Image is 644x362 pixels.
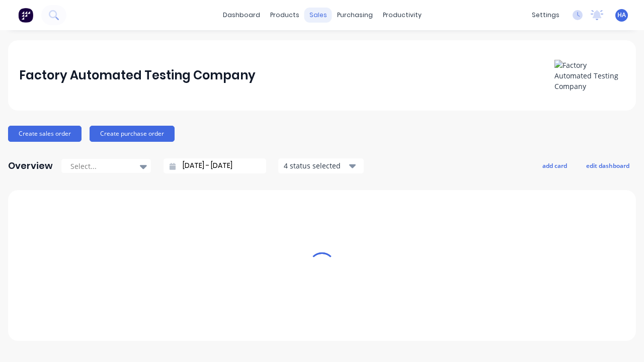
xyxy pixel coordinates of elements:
[265,8,304,23] div: products
[536,159,574,172] button: add card
[218,8,265,23] a: dashboard
[8,126,82,142] button: Create sales order
[527,8,565,23] div: settings
[278,158,364,173] button: 4 status selected
[332,8,378,23] div: purchasing
[8,156,53,176] div: Overview
[284,160,347,171] div: 4 status selected
[580,159,636,172] button: edit dashboard
[378,8,427,23] div: productivity
[554,60,625,92] img: Factory Automated Testing Company
[18,8,33,23] img: Factory
[19,65,256,85] div: Factory Automated Testing Company
[304,8,332,23] div: sales
[90,126,175,142] button: Create purchase order
[617,11,626,20] span: HA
